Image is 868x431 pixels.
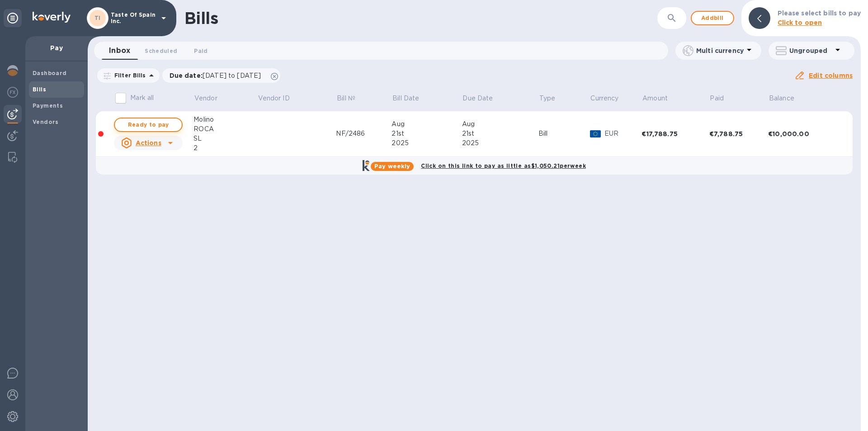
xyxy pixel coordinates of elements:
[462,119,538,129] div: Aug
[122,119,175,130] span: Ready to pay
[4,9,22,27] div: Unpin categories
[768,129,840,138] div: €10,000.00
[94,14,101,21] b: TI
[392,138,462,148] div: 2025
[7,87,18,98] img: Foreign exchange
[538,129,590,138] div: Bill
[392,129,462,138] div: 21st
[642,129,709,138] div: €17,788.75
[193,134,257,143] div: SL
[33,86,46,93] b: Bills
[789,46,832,55] p: Ungrouped
[162,68,281,83] div: Due date:[DATE] to [DATE]
[699,13,726,24] span: Add bill
[696,46,744,55] p: Multi currency
[462,94,493,103] p: Due Date
[462,129,538,138] div: 21st
[114,118,183,132] button: Ready to pay
[33,12,71,23] img: Logo
[337,94,367,103] span: Bill №
[590,94,618,103] p: Currency
[462,94,505,103] span: Due Date
[193,143,257,153] div: 2
[194,94,217,103] p: Vendor
[392,94,419,103] p: Bill Date
[421,162,586,169] b: Click on this link to pay as little as $1,050.21 per week
[710,94,736,103] span: Paid
[194,46,208,56] span: Paid
[33,102,63,109] b: Payments
[136,139,161,147] u: Actions
[809,72,853,79] u: Edit columns
[769,94,806,103] span: Balance
[194,94,229,103] span: Vendor
[337,94,355,103] p: Bill №
[258,94,302,103] span: Vendor ID
[258,94,290,103] p: Vendor ID
[604,129,642,138] p: EUR
[184,9,218,28] h1: Bills
[691,11,734,25] button: Addbill
[145,46,177,56] span: Scheduled
[193,115,257,124] div: Molino
[109,44,130,57] span: Inbox
[33,118,59,125] b: Vendors
[170,71,266,80] p: Due date :
[33,43,80,52] p: Pay
[778,19,822,26] b: Click to open
[203,72,261,79] span: [DATE] to [DATE]
[193,124,257,134] div: ROCA
[392,94,431,103] span: Bill Date
[642,94,668,103] p: Amount
[374,163,410,170] b: Pay weekly
[769,94,794,103] p: Balance
[462,138,538,148] div: 2025
[710,94,724,103] p: Paid
[111,71,146,79] p: Filter Bills
[111,12,156,24] p: Taste Of Spain Inc.
[130,93,154,103] p: Mark all
[336,129,392,138] div: NF/2486
[392,119,462,129] div: Aug
[33,70,67,76] b: Dashboard
[709,129,768,138] div: €7,788.75
[642,94,679,103] span: Amount
[539,94,567,103] span: Type
[778,9,861,17] b: Please select bills to pay
[539,94,556,103] p: Type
